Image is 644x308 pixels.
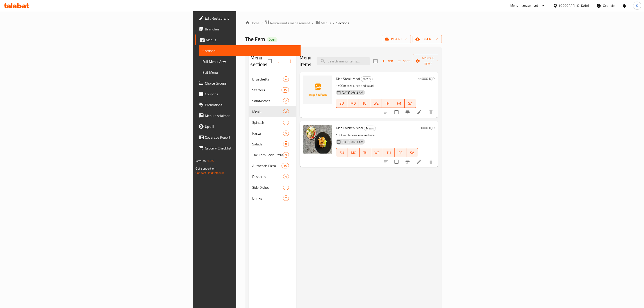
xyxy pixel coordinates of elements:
[336,124,363,131] span: Diet Chicken Meal
[283,131,289,136] span: 9
[205,102,297,108] span: Promotions
[395,100,403,107] span: FR
[417,159,422,164] a: Edit menu item
[338,149,346,156] span: SU
[559,3,589,8] div: [GEOGRAPHIC_DATA]
[417,110,422,115] a: Edit menu item
[195,89,301,99] a: Coupons
[283,110,289,114] span: 2
[340,140,365,144] span: [DATE] 07:13 AM
[282,164,289,168] span: 15
[384,100,392,107] span: TH
[402,156,413,167] button: Branch-specific-item
[283,174,289,179] div: items
[373,149,381,156] span: WE
[249,149,296,160] div: The Fern Style Pizza9
[249,139,296,149] div: Salads8
[405,99,416,108] button: SA
[364,126,376,131] div: Meals
[207,158,214,164] span: 1.0.0
[420,125,435,131] h6: 9000 IQD
[195,24,301,34] a: Branches
[283,153,289,157] span: 9
[205,135,297,140] span: Coverage Report
[283,196,289,200] span: 7
[338,100,346,107] span: SU
[249,95,296,106] div: Sandwiches2
[195,170,224,176] a: Support.OpsPlatform
[426,156,436,167] button: delete
[199,67,301,78] a: Edit Menu
[195,158,206,164] span: Version:
[349,100,357,107] span: MO
[283,141,289,147] div: items
[195,78,301,89] a: Choice Groups
[252,141,283,147] span: Salads
[413,35,442,43] button: export
[321,20,331,26] span: Menus
[249,72,296,205] nav: Menu sections
[282,88,289,92] span: 15
[371,56,380,66] span: Select section
[252,120,283,125] span: Spinach
[381,59,394,64] span: Add
[371,148,383,157] button: WE
[205,16,297,21] span: Edit Restaurant
[336,132,418,138] p: 150Gm chicken, rice and salad
[252,76,283,82] span: Bruschetta
[350,149,358,156] span: MO
[252,185,283,190] div: Side Dishes
[347,99,359,108] button: MO
[205,91,297,97] span: Coupons
[195,165,216,171] span: Get support on:
[249,128,296,139] div: Pasta9
[283,195,289,201] div: items
[249,106,296,117] div: Meals2
[249,74,296,85] div: Bruschetta4
[283,120,289,125] span: 1
[303,76,332,104] img: Diet Steak Meal
[283,76,289,82] div: items
[636,3,638,8] span: S
[195,34,301,45] a: Menus
[364,126,376,131] span: Meals
[252,174,283,179] span: Desserts
[252,163,282,168] span: Authentic Pizza
[195,132,301,143] a: Coverage Report
[205,113,297,118] span: Menu disclaimer
[361,76,372,82] span: Meals
[383,148,395,157] button: TH
[282,87,289,93] div: items
[195,110,301,121] a: Menu disclaimer
[417,55,440,67] span: Manage items
[336,75,360,82] span: Diet Steak Meal
[252,109,283,114] span: Meals
[303,125,332,154] img: Diet Chicken Meal
[336,99,348,108] button: SU
[205,80,297,86] span: Choice Groups
[361,149,369,156] span: TU
[283,142,289,146] span: 8
[195,143,301,154] a: Grocery Checklist
[252,98,283,103] div: Sandwiches
[380,58,395,65] span: Add item
[249,160,296,171] div: Authentic Pizza15
[385,149,393,156] span: TH
[195,99,301,110] a: Promotions
[205,26,297,32] span: Branches
[249,85,296,95] div: Starters15
[249,182,296,193] div: Side Dishes1
[336,148,348,157] button: SU
[406,100,414,107] span: SA
[408,149,416,156] span: SA
[252,87,282,93] span: Starters
[202,70,297,75] span: Edit Menu
[359,99,370,108] button: TU
[252,131,283,136] span: Pasta
[511,3,538,8] div: Menu-management
[283,152,289,158] div: items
